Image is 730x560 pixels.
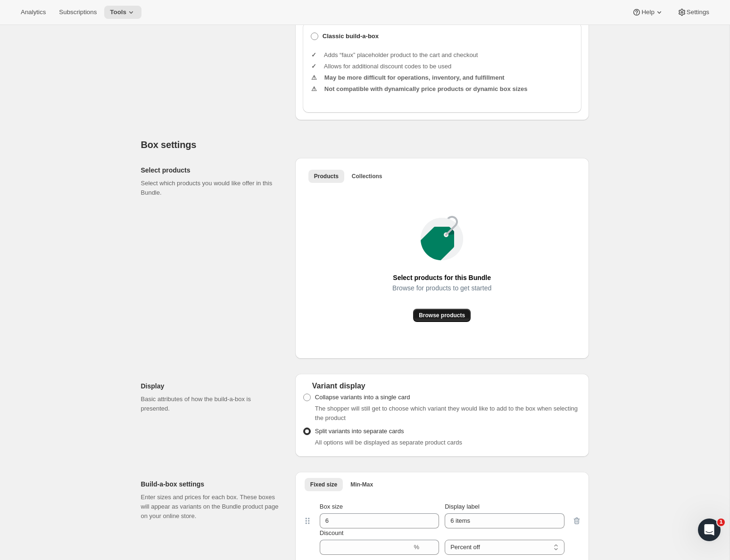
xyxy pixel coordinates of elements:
[141,139,589,150] h2: Box settings
[320,503,343,510] span: Box size
[315,439,462,446] span: All options will be displayed as separate product cards
[303,381,581,391] div: Variant display
[141,381,280,391] h2: Display
[59,8,97,16] span: Subscriptions
[445,513,564,528] input: Display label
[315,428,404,435] span: Split variants into separate cards
[104,6,141,19] button: Tools
[314,173,339,180] span: Products
[393,271,491,284] span: Select products for this Bundle
[141,179,280,198] p: Select which products you would like offer in this Bundle.
[323,33,379,40] b: Classic build-a-box
[53,6,102,19] button: Subscriptions
[323,73,574,82] li: May be more difficult for operations, inventory, and fulfillment
[350,481,373,488] span: Min-Max
[320,513,425,528] input: Box size
[141,479,280,489] h2: Build-a-box settings
[15,6,51,19] button: Analytics
[323,62,574,71] li: Allows for additional discount codes to be used
[414,544,420,551] span: %
[672,6,715,19] button: Settings
[445,503,480,510] span: Display label
[626,6,669,19] button: Help
[141,165,280,175] h2: Select products
[320,529,344,536] span: Discount
[110,8,126,16] span: Tools
[323,84,574,94] li: Not compatible with dynamically price products or dynamic box sizes
[698,519,721,541] iframe: Intercom live chat
[717,519,725,526] span: 1
[21,8,46,16] span: Analytics
[413,309,471,322] button: Browse products
[315,394,410,401] span: Collapse variants into a single card
[323,50,574,60] li: Adds “faux” placeholder product to the cart and checkout
[141,395,280,413] p: Basic attributes of how the build-a-box is presented.
[687,8,709,16] span: Settings
[419,312,465,319] span: Browse products
[392,281,491,295] span: Browse for products to get started
[352,173,382,180] span: Collections
[315,405,578,421] span: The shopper will still get to choose which variant they would like to add to the box when selecti...
[641,8,654,16] span: Help
[310,481,337,488] span: Fixed size
[141,493,280,521] p: Enter sizes and prices for each box. These boxes will appear as variants on the Bundle product pa...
